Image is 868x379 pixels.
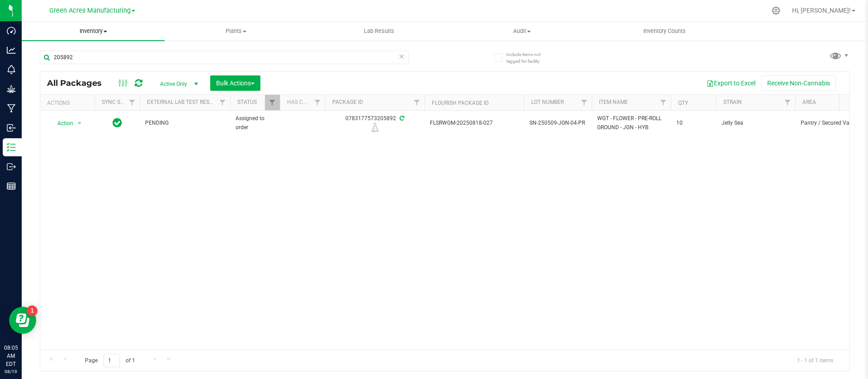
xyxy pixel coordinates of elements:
a: Filter [780,95,795,110]
a: Item Name [599,99,628,105]
span: Jelly Sea [722,119,790,127]
span: Inventory Counts [631,27,698,35]
span: FLSRWGM-20250818-027 [430,119,519,127]
a: Lab Results [307,22,450,41]
span: Action [49,117,74,130]
inline-svg: Monitoring [7,65,16,74]
span: In Sync [113,117,122,129]
span: Audit [451,27,593,35]
inline-svg: Inventory [7,143,16,152]
a: Filter [410,95,425,110]
a: Lot Number [531,99,564,105]
span: 1 - 1 of 1 items [790,354,840,367]
a: Flourish Package ID [432,100,489,106]
a: Inventory [22,22,165,41]
div: Manage settings [770,6,782,15]
a: Filter [125,95,140,110]
span: Page of 1 [77,354,142,368]
span: Lab Results [352,27,406,35]
a: Status [237,99,257,105]
inline-svg: Reports [7,182,16,191]
p: 08/19 [4,368,18,375]
p: 08:05 AM EDT [4,344,18,368]
button: Export to Excel [701,75,761,91]
a: Filter [215,95,230,110]
a: Filter [656,95,671,110]
span: SN-250509-JGN-04-PR [529,119,586,127]
a: Audit [450,22,593,41]
a: External Lab Test Result [147,99,218,105]
a: Filter [577,95,592,110]
button: Receive Non-Cannabis [761,75,836,91]
a: Plants [165,22,307,41]
a: Filter [310,95,325,110]
a: Strain [723,99,742,105]
span: Include items not tagged for facility [506,51,552,65]
a: Sync Status [102,99,137,105]
span: Clear [398,51,405,62]
button: Bulk Actions [210,75,260,91]
a: Filter [265,95,280,110]
span: Pantry / Secured Vault [801,119,858,127]
span: Bulk Actions [216,80,255,87]
span: 10 [676,119,711,127]
div: 0783177573205892 [324,114,426,132]
span: Plants [165,27,307,35]
th: Has COA [280,95,325,111]
div: Actions [47,100,91,106]
input: Search Package ID, Item Name, SKU, Lot or Part Number... [40,51,409,64]
inline-svg: Analytics [7,46,16,55]
a: Inventory Counts [593,22,736,41]
span: PENDING [145,119,225,127]
input: 1 [104,354,120,368]
span: Inventory [22,27,165,35]
iframe: Resource center [9,307,36,334]
a: Area [802,99,816,105]
a: Package ID [332,99,363,105]
inline-svg: Inbound [7,123,16,132]
span: Sync from Compliance System [398,115,404,122]
span: Green Acres Manufacturing [49,7,131,14]
span: Hi, [PERSON_NAME]! [792,7,851,14]
div: R&D Lab Sample [324,123,426,132]
inline-svg: Dashboard [7,26,16,35]
inline-svg: Grow [7,84,16,94]
inline-svg: Manufacturing [7,104,16,113]
iframe: Resource center unread badge [27,305,38,316]
span: WGT - FLOWER - PRE-ROLL GROUND - JGN - HYB [597,114,665,131]
inline-svg: Outbound [7,162,16,171]
span: All Packages [47,78,111,88]
span: Assigned to order [236,114,274,131]
span: select [74,117,85,130]
a: Qty [678,100,688,106]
